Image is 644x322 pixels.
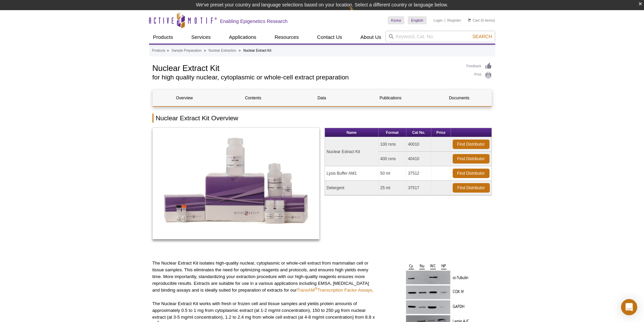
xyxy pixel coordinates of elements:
h1: Nuclear Extract Kit [152,63,460,73]
img: Change Here [349,5,367,21]
p: The Nuclear Extract Kit isolates high-quality nuclear, cytoplasmic or whole-cell extract from mam... [152,260,375,294]
td: 40410 [406,152,431,166]
th: Cat No. [406,128,431,137]
h2: for high quality nuclear, cytoplasmic or whole-cell extract preparation [152,74,460,80]
a: Feedback [467,63,492,70]
td: 400 rxns [379,152,406,166]
a: Publications [359,90,422,106]
a: Cart [468,18,480,23]
a: Data [290,90,354,106]
td: Lysis Buffer AM1 [325,166,379,181]
a: Korea [388,16,404,24]
a: Services [187,31,215,44]
a: Print [467,72,492,79]
a: Find Distributor [453,183,490,193]
li: » [167,49,169,52]
a: Contents [221,90,285,106]
img: Your Cart [468,18,471,22]
td: 50 ml [379,166,406,181]
th: Name [325,128,379,137]
li: » [204,49,206,52]
td: Nuclear Extract Kit [325,137,379,166]
sup: ® [315,287,317,291]
a: Overview [153,90,216,106]
a: English [408,16,427,24]
a: Login [433,18,443,23]
a: Sample Preparation [171,48,201,54]
span: Search [472,34,492,39]
td: 100 rxns [379,137,406,152]
a: Contact Us [313,31,346,44]
td: 37512 [406,166,431,181]
a: Applications [225,31,260,44]
td: 25 ml [379,181,406,195]
a: Resources [270,31,303,44]
h2: Enabling Epigenetics Research [220,18,288,24]
a: Register [447,18,461,23]
a: Products [149,31,177,44]
img: Nuclear Extract Kit [152,128,320,239]
a: Find Distributor [453,154,490,164]
li: | [445,16,446,24]
button: Search [470,33,494,40]
a: Products [152,48,165,54]
a: Find Distributor [453,169,490,178]
li: (0 items) [468,16,495,24]
th: Price [431,128,451,137]
input: Keyword, Cat. No. [385,31,495,42]
a: About Us [356,31,385,44]
td: 40010 [406,137,431,152]
a: Find Distributor [453,140,490,149]
div: Open Intercom Messenger [621,299,637,315]
th: Format [379,128,406,137]
li: » [239,49,241,52]
a: Documents [427,90,491,106]
td: Detergent [325,181,379,195]
h2: Nuclear Extract Kit Overview [152,114,492,123]
td: 37517 [406,181,431,195]
li: Nuclear Extract Kit [243,49,271,52]
a: TransAM®Transcription Factor Assays [297,288,372,293]
a: Nuclear Extraction [209,48,236,54]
